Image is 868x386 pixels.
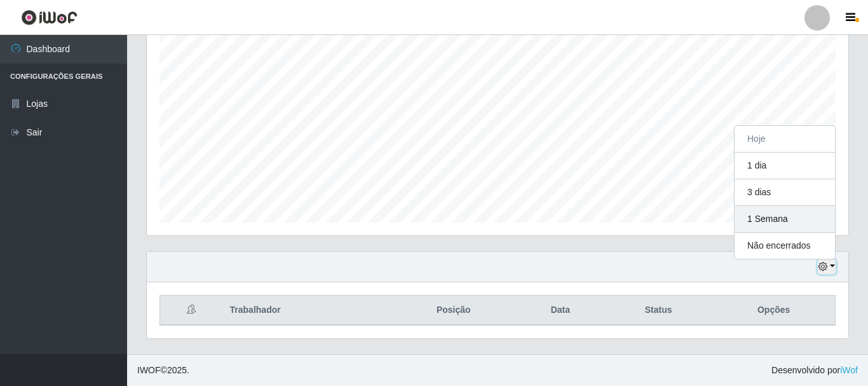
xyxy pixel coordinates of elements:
th: Posição [391,296,517,326]
button: Não encerrados [735,233,835,259]
span: © 2025 . [137,364,189,377]
button: 1 dia [735,153,835,179]
button: 3 dias [735,179,835,206]
span: IWOF [137,365,161,375]
th: Status [604,296,712,326]
th: Opções [712,296,835,326]
img: CoreUI Logo [21,10,78,25]
span: Desenvolvido por [771,364,858,377]
a: iWof [840,365,858,375]
th: Data [517,296,604,326]
th: Trabalhador [222,296,391,326]
button: 1 Semana [735,206,835,233]
button: Hoje [735,126,835,153]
